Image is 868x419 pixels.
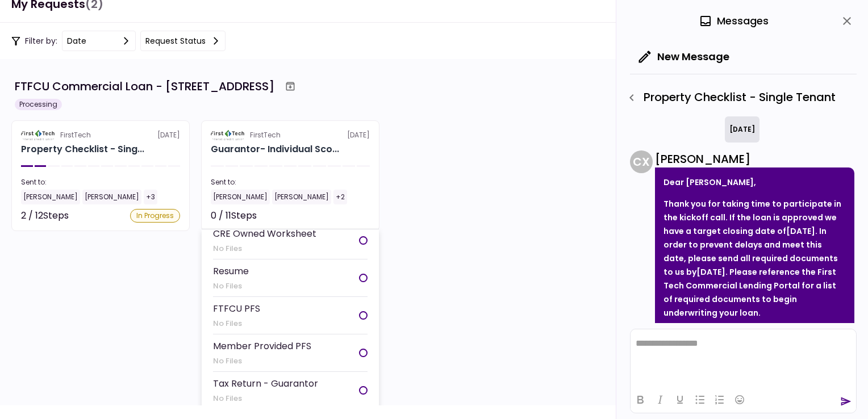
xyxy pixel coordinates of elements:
[631,392,650,408] button: Bold
[650,392,670,408] button: Italic
[211,130,370,140] div: [DATE]
[82,190,141,204] div: [PERSON_NAME]
[144,190,157,204] div: +3
[140,31,226,51] button: Request status
[213,376,318,391] div: Tax Return - Guarantor
[21,130,56,140] img: Partner logo
[213,318,260,329] div: No Files
[213,355,311,367] div: No Files
[837,11,857,31] button: close
[699,12,769,30] div: Messages
[840,396,852,407] button: send
[213,264,249,278] div: Resume
[710,392,729,408] button: Numbered list
[319,209,370,223] div: Not started
[21,130,180,140] div: [DATE]
[211,143,339,156] div: Guarantor- Individual Scot Halladay
[211,209,257,223] div: 0 / 11 Steps
[725,116,759,143] div: [DATE]
[663,197,846,320] p: Thank you for taking time to participate in the kickoff call. If the loan is approved we have a t...
[211,190,270,204] div: [PERSON_NAME]
[67,35,86,47] div: date
[213,339,311,353] div: Member Provided PFS
[670,392,690,408] button: Underline
[211,130,245,140] img: Partner logo
[333,190,347,204] div: +2
[280,76,301,97] button: Archive workflow
[663,175,846,189] p: Dear [PERSON_NAME],
[250,130,281,140] div: FirstTech
[21,209,69,223] div: 2 / 12 Steps
[786,225,815,237] strong: [DATE]
[272,190,331,204] div: [PERSON_NAME]
[60,130,91,140] div: FirstTech
[62,31,136,51] button: date
[730,392,749,408] button: Emojis
[213,243,316,254] div: No Files
[213,280,249,292] div: No Files
[213,301,260,316] div: FTFCU PFS
[630,42,738,72] button: New Message
[696,266,725,278] strong: [DATE]
[15,99,62,110] div: Processing
[213,227,316,241] div: CRE Owned Worksheet
[655,150,854,167] div: [PERSON_NAME]
[630,150,653,173] div: C X
[15,78,274,95] div: FTFCU Commercial Loan - [STREET_ADDRESS]
[690,392,710,408] button: Bullet list
[622,88,857,107] div: Property Checklist - Single Tenant
[213,393,318,404] div: No Files
[21,190,80,204] div: [PERSON_NAME]
[21,177,180,187] div: Sent to:
[11,31,226,51] div: Filter by:
[211,177,370,187] div: Sent to:
[21,143,144,156] div: Property Checklist - Single Tenant for SPECIALTY PROPERTIES LLC 1151-B Hospital Wy, Pocatello, ID
[130,209,180,223] div: In Progress
[631,329,856,386] iframe: Rich Text Area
